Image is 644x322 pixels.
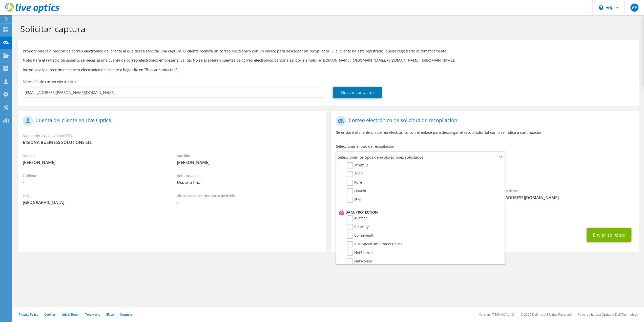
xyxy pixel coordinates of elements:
label: Hitachi [347,188,366,194]
li: Version: [TECHNICAL_ID] [479,312,515,317]
div: Teléfono [18,170,172,188]
label: NetWorker [347,258,372,264]
h1: Solicitar captura [20,24,634,34]
label: Dirección de correo electrónico [23,79,76,84]
div: Para [331,185,485,203]
a: Privacy Policy [19,312,38,317]
span: - [177,200,321,205]
div: Idioma de correo electrónico preferido [172,190,326,208]
span: BISIONA BUSINESS SOLUTIONS SLL [23,140,321,145]
label: Avamar [347,215,367,221]
label: 3PAR [347,171,363,177]
div: Remitente y desde [485,185,639,203]
label: Pure [347,180,362,186]
span: AE [630,4,638,12]
span: [EMAIL_ADDRESS][DOMAIN_NAME] [490,195,634,200]
li: Powered by Live Optics, a Dell Technology [578,312,638,317]
div: País [18,190,172,208]
button: Enviar solicitud [587,228,631,242]
div: CC y Responder a [331,205,639,223]
a: Telemetry [85,312,100,317]
h1: Correo electrónico de solicitud de recopilación [336,116,631,126]
div: Nombre [18,150,172,168]
span: [GEOGRAPHIC_DATA] [23,200,167,205]
span: [PERSON_NAME] [177,160,321,165]
svg: \n [599,5,603,10]
label: Commvault [347,233,373,239]
li: Data Protection [338,209,502,215]
span: Usuario final [177,180,321,185]
a: Ads & Email [62,312,79,317]
div: Recopilaciones solicitadas [331,164,639,183]
div: Apellidos [172,150,326,168]
a: Support [120,312,132,317]
div: Nombre de la cuenta/Id. de SFDC [18,130,326,148]
span: Seleccionar los tipos de exploraciones solicitados [336,152,504,162]
p: Proporcione la dirección de correo electrónico del cliente al que desea solicitar una captura. El... [23,48,634,54]
label: Seleccionar el tipo de recopilación [336,144,394,149]
label: IBM [347,197,361,203]
label: IBM Spectrum Protect (TSM) [347,241,402,247]
p: Se enviará al cliente un correo electrónico con el enlace para descargar el recopilador tal como ... [336,130,634,135]
a: Cookies [44,312,56,317]
h1: Cuenta del cliente en Live Optics [23,116,318,126]
label: Cohesity [347,224,369,230]
label: XtremIO [347,162,368,168]
a: Buscar contactos [333,87,382,98]
span: [PERSON_NAME] [23,160,167,165]
div: Rol de usuario [172,170,326,188]
label: NetBackup [347,250,373,256]
span: - [23,180,167,185]
a: EULA [106,312,114,317]
h3: Introduzca la dirección de correo electrónico del cliente y haga clic en "Buscar contactos". [23,67,634,72]
li: © 2025 Dell Inc. All Rights Reserved [521,312,572,317]
p: Nota: Para el registro de usuario, se necesita una cuenta de correo electrónico empresarial válid... [23,58,634,63]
